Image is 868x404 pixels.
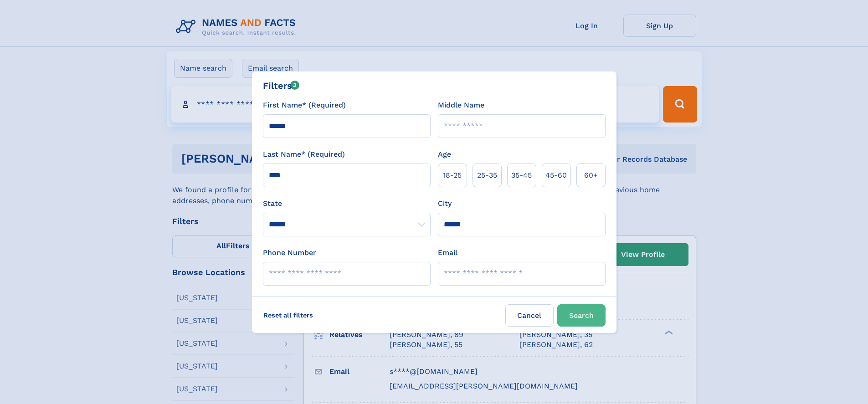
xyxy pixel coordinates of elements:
label: First Name* (Required) [263,100,346,111]
label: City [438,198,452,209]
span: 35‑45 [511,170,532,181]
label: State [263,198,431,209]
span: 25‑35 [477,170,497,181]
label: Last Name* (Required) [263,149,345,160]
span: 60+ [584,170,598,181]
label: Age [438,149,451,160]
span: 18‑25 [443,170,462,181]
label: Email [438,247,457,258]
label: Middle Name [438,100,484,111]
label: Cancel [505,304,554,327]
button: Search [557,304,606,327]
label: Reset all filters [257,304,319,326]
div: Filters [263,79,300,92]
label: Phone Number [263,247,316,258]
span: 45‑60 [545,170,567,181]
